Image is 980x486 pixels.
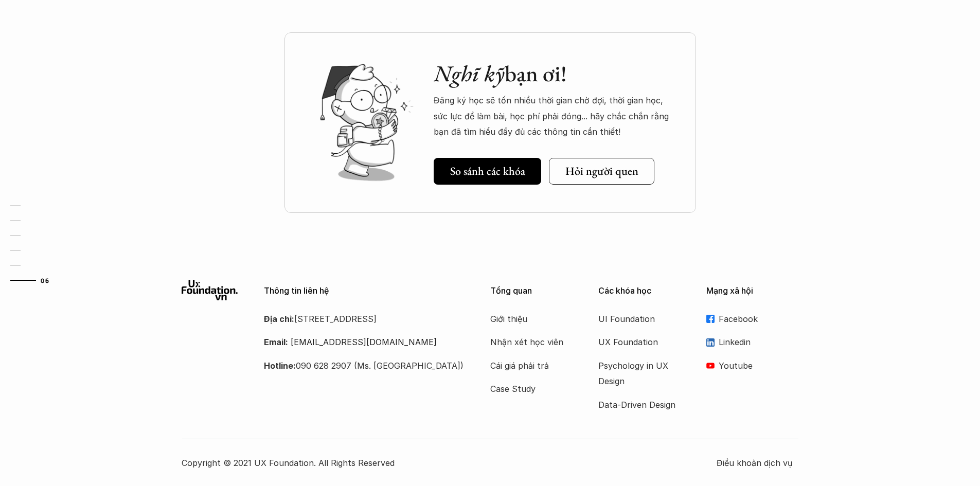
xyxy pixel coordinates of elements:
a: UI Foundation [598,311,681,327]
a: Hỏi người quen [549,158,654,185]
p: Các khóa học [598,286,691,296]
h5: Hỏi người quen [565,165,638,178]
a: Psychology in UX Design [598,358,681,389]
p: Đăng ký học sẽ tốn nhiều thời gian chờ đợi, thời gian học, sức lực để làm bài, học phí phải đóng.... [434,93,675,139]
p: Facebook [719,311,799,327]
a: Nhận xét học viên [490,334,573,350]
strong: Email: [264,337,288,347]
p: [STREET_ADDRESS] [264,311,465,327]
h5: So sánh các khóa [450,165,525,178]
a: UX Foundation [598,334,681,350]
a: Data-Driven Design [598,397,681,412]
a: Giới thiệu [490,311,573,327]
a: [EMAIL_ADDRESS][DOMAIN_NAME] [291,337,437,347]
strong: Địa chỉ: [264,314,294,324]
p: Copyright © 2021 UX Foundation. All Rights Reserved [182,455,717,471]
a: So sánh các khóa [434,158,541,185]
a: Youtube [706,358,799,373]
strong: Hotline: [264,361,296,371]
h2: bạn ơi! [434,60,675,87]
p: Linkedin [719,334,799,350]
a: Điều khoản dịch vụ [717,455,799,471]
a: Linkedin [706,334,799,350]
p: Thông tin liên hệ [264,286,465,296]
p: 090 628 2907 (Ms. [GEOGRAPHIC_DATA]) [264,358,465,373]
p: Tổng quan [490,286,583,296]
strong: 06 [41,277,49,284]
a: Facebook [706,311,799,327]
p: Youtube [719,358,799,373]
a: Case Study [490,381,573,397]
em: Nghĩ kỹ [434,59,505,88]
a: 06 [10,274,59,286]
a: Cái giá phải trả [490,358,573,373]
p: Mạng xã hội [706,286,799,296]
